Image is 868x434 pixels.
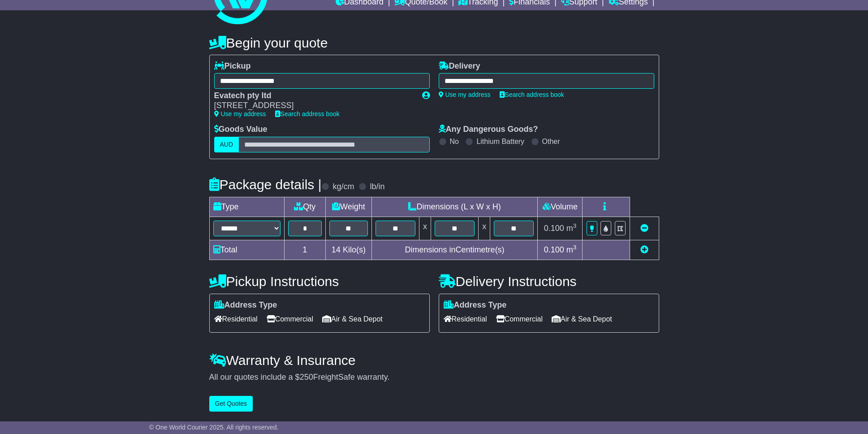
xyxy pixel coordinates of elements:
td: Type [209,197,284,217]
a: Use my address [214,110,266,117]
a: Use my address [439,91,491,98]
span: Residential [444,312,487,326]
span: Commercial [267,312,313,326]
span: Air & Sea Depot [322,312,383,326]
h4: Package details | [209,177,322,192]
a: Remove this item [640,224,648,233]
span: © One World Courier 2025. All rights reserved. [149,424,279,431]
span: 0.100 [544,245,564,254]
label: Delivery [439,61,480,71]
h4: Delivery Instructions [439,274,659,289]
div: Evatech pty ltd [214,91,413,101]
sup: 3 [573,244,577,251]
label: Any Dangerous Goods? [439,125,538,135]
td: Total [209,240,284,260]
span: m [566,245,577,254]
label: Lithium Battery [476,137,524,146]
sup: 3 [573,222,577,229]
span: 250 [300,373,313,382]
h4: Pickup Instructions [209,274,430,289]
button: Get Quotes [209,396,253,412]
td: x [479,217,490,240]
a: Search address book [500,91,564,98]
span: Commercial [496,312,543,326]
td: Kilo(s) [326,240,372,260]
label: lb/in [370,182,384,192]
label: Address Type [214,300,277,310]
label: Address Type [444,300,507,310]
td: Dimensions (L x W x H) [371,197,538,217]
td: Volume [538,197,583,217]
label: Pickup [214,61,251,71]
span: Residential [214,312,258,326]
h4: Warranty & Insurance [209,353,659,368]
label: kg/cm [333,182,354,192]
div: All our quotes include a $ FreightSafe warranty. [209,373,659,382]
a: Add new item [640,245,648,254]
a: Search address book [275,110,340,117]
span: m [566,224,577,233]
label: Other [542,137,560,146]
td: x [419,217,431,240]
span: 14 [332,245,341,254]
h4: Begin your quote [209,35,659,50]
td: 1 [284,240,326,260]
td: Dimensions in Centimetre(s) [371,240,538,260]
td: Weight [326,197,372,217]
label: Goods Value [214,125,268,135]
span: 0.100 [544,224,564,233]
span: Air & Sea Depot [552,312,612,326]
label: AUD [214,137,239,152]
label: No [450,137,459,146]
div: [STREET_ADDRESS] [214,101,413,111]
td: Qty [284,197,326,217]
